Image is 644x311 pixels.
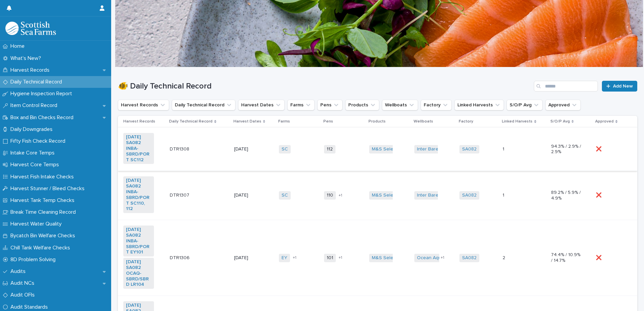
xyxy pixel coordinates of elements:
[8,55,46,62] p: What's New?
[459,118,473,125] p: Factory
[8,174,79,180] p: Harvest Fish Intake Checks
[278,118,290,125] p: Farms
[8,91,77,97] p: Hygiene Inspection Report
[339,256,342,260] span: + 1
[372,146,397,152] a: M&S Select
[503,254,507,261] p: 2
[317,100,343,110] button: Pens
[123,118,155,125] p: Harvest Records
[345,100,379,110] button: Products
[118,128,637,171] tr: [DATE] SA082 INBA-SBRD/PORT SC112 DTR1308DTR1308 [DATE]SC 112M&S Select Inter Barents SA082 11 94...
[287,100,315,110] button: Farms
[507,100,543,110] button: S/O/P Avg
[8,292,40,298] p: Audit OFIs
[324,254,336,262] span: 101
[8,43,30,49] p: Home
[8,221,67,227] p: Harvest Water Quality
[170,254,191,261] p: DTR1306
[8,126,58,133] p: Daily Downgrades
[118,100,169,110] button: Harvest Records
[8,209,81,215] p: Break Time Cleaning Record
[551,144,582,155] p: 94.3% / 2.9% / 2.9%
[323,118,333,125] p: Pens
[118,81,531,91] h1: 🐠 Daily Technical Record
[233,118,261,125] p: Harvest Dates
[462,255,477,261] a: SA082
[372,193,397,198] a: M&S Select
[8,67,55,73] p: Harvest Records
[8,256,61,263] p: 8D Problem Solving
[417,255,446,261] a: Ocean Aquila
[8,150,60,156] p: Intake Core Temps
[126,134,151,163] a: [DATE] SA082 INBA-SBRD/PORT SC112
[118,220,637,296] tr: [DATE] SA082 INBA-SBRD/PORT EY101 [DATE] SA082 OCAQ-SBRD/SBRD LR104 DTR1306DTR1306 [DATE]EY +1101...
[8,280,40,286] p: Audit NCs
[293,256,296,260] span: + 1
[417,146,445,152] a: Inter Barents
[238,100,285,110] button: Harvest Dates
[8,162,64,168] p: Harvest Core Temps
[602,81,637,92] a: Add New
[551,190,582,201] p: 89.2% / 5.9% / 4.9%
[596,145,603,152] p: ❌
[8,79,67,85] p: Daily Technical Record
[170,145,191,152] p: DTR1308
[118,171,637,220] tr: [DATE] SA082 INBA-SBRD/PORT SC110, 112 DTR1307DTR1307 [DATE]SC 110+1M&S Select Inter Barents SA08...
[8,102,63,109] p: Item Control Record
[324,191,336,200] span: 110
[372,255,397,261] a: M&S Select
[324,145,335,153] span: 112
[8,233,80,239] p: Bycatch Bin Welfare Checks
[169,118,213,125] p: Daily Technical Record
[8,197,80,204] p: Harvest Tank Temp Checks
[503,191,506,198] p: 1
[421,100,452,110] button: Factory
[8,268,31,275] p: Audits
[596,191,603,198] p: ❌
[282,255,287,261] a: EY
[382,100,418,110] button: Wellboats
[596,254,603,261] p: ❌
[8,138,71,144] p: Fifty Fish Check Record
[126,227,151,255] a: [DATE] SA082 INBA-SBRD/PORT EY101
[462,193,477,198] a: SA082
[172,100,235,110] button: Daily Technical Record
[126,259,151,287] a: [DATE] SA082 OCAQ-SBRD/SBRD LR104
[126,178,151,212] a: [DATE] SA082 INBA-SBRD/PORT SC110, 112
[595,118,614,125] p: Approved
[170,191,191,198] p: DTR1307
[551,252,582,264] p: 74.4% / 10.9% / 14.7%
[368,118,386,125] p: Products
[234,146,265,152] p: [DATE]
[417,193,445,198] a: Inter Barents
[414,118,433,125] p: Wellboats
[8,114,79,121] p: Box and Bin Checks Record
[8,304,53,310] p: Audit Standards
[234,255,265,261] p: [DATE]
[502,118,533,125] p: Linked Harvests
[550,118,570,125] p: S/O/P Avg
[8,185,90,192] p: Harvest Stunner / Bleed Checks
[462,146,477,152] a: SA082
[503,145,506,152] p: 1
[5,22,56,35] img: mMrefqRFQpe26GRNOUkG
[282,146,288,152] a: SC
[545,100,581,110] button: Approved
[534,81,598,92] input: Search
[282,193,288,198] a: SC
[234,193,265,198] p: [DATE]
[339,194,342,198] span: + 1
[454,100,504,110] button: Linked Harvests
[441,256,444,260] span: + 1
[8,245,75,251] p: Chill Tank Welfare Checks
[613,84,633,89] span: Add New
